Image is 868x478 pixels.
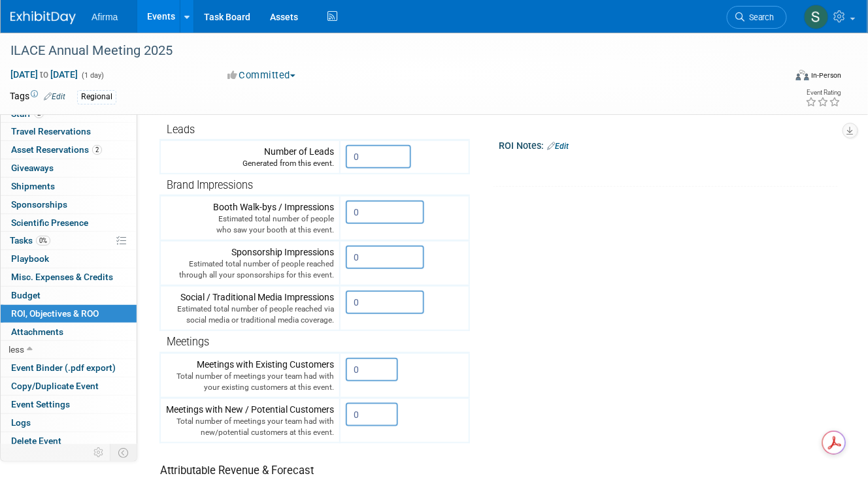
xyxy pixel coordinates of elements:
[11,144,102,155] span: Asset Reservations
[1,232,137,249] a: Tasks0%
[166,403,334,438] div: Meetings with New / Potential Customers
[77,90,116,104] div: Regional
[92,145,102,155] span: 2
[811,71,842,80] div: In-Person
[166,259,334,281] div: Estimated total number of people reached through all your sponsorships for this event.
[1,287,137,304] a: Budget
[11,327,63,337] span: Attachments
[166,416,334,438] div: Total number of meetings your team had with new/potential customers at this event.
[34,108,44,118] span: 2
[36,236,50,246] span: 0%
[1,414,137,432] a: Logs
[1,250,137,268] a: Playbook
[11,126,91,136] span: Travel Reservations
[166,304,334,326] div: Estimated total number of people reached via social media or traditional media coverage.
[11,417,31,428] span: Logs
[8,344,24,355] span: less
[10,69,78,80] span: [DATE] [DATE]
[88,444,110,461] td: Personalize Event Tab Strip
[11,253,49,264] span: Playbook
[11,181,55,191] span: Shipments
[1,214,137,232] a: Scientific Presence
[11,399,70,409] span: Event Settings
[1,396,137,413] a: Event Settings
[10,11,76,24] img: ExhibitDay
[6,39,771,63] div: ILACE Annual Meeting 2025
[1,323,137,341] a: Attachments
[1,159,137,177] a: Giveaways
[11,217,88,228] span: Scientific Presence
[11,436,61,446] span: Delete Event
[110,444,137,461] td: Toggle Event Tabs
[223,69,301,82] button: Committed
[166,200,334,236] div: Booth Walk-bys / Impressions
[166,371,334,393] div: Total number of meetings your team had with your existing customers at this event.
[1,141,137,159] a: Asset Reservations2
[720,68,842,88] div: Event Format
[806,89,841,96] div: Event Rating
[11,290,41,300] span: Budget
[11,163,54,173] span: Giveaways
[92,12,118,22] span: Afirma
[11,272,113,282] span: Misc. Expenses & Credits
[11,381,99,391] span: Copy/Duplicate Event
[166,291,334,326] div: Social / Traditional Media Impressions
[547,142,569,151] a: Edit
[10,89,65,104] td: Tags
[38,69,50,80] span: to
[796,70,809,80] img: Format-Inperson.png
[1,268,137,286] a: Misc. Expenses & Credits
[166,358,334,393] div: Meetings with Existing Customers
[744,12,775,22] span: Search
[11,308,99,319] span: ROI, Objectives & ROO
[804,5,829,29] img: Stephanie Kornak
[44,92,65,101] a: Edit
[1,359,137,377] a: Event Binder (.pdf export)
[167,336,209,348] span: Meetings
[167,123,195,136] span: Leads
[1,341,137,358] a: less
[1,305,137,323] a: ROI, Objectives & ROO
[1,178,137,195] a: Shipments
[727,6,787,29] a: Search
[499,136,838,153] div: ROI Notes:
[166,246,334,281] div: Sponsorship Impressions
[11,108,44,119] span: Staff
[11,199,67,210] span: Sponsorships
[1,196,137,214] a: Sponsorships
[11,362,116,373] span: Event Binder (.pdf export)
[10,235,50,246] span: Tasks
[166,145,334,169] div: Number of Leads
[1,377,137,395] a: Copy/Duplicate Event
[166,214,334,236] div: Estimated total number of people who saw your booth at this event.
[1,123,137,140] a: Travel Reservations
[80,71,104,80] span: (1 day)
[166,158,334,169] div: Generated from this event.
[167,179,253,191] span: Brand Impressions
[1,432,137,450] a: Delete Event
